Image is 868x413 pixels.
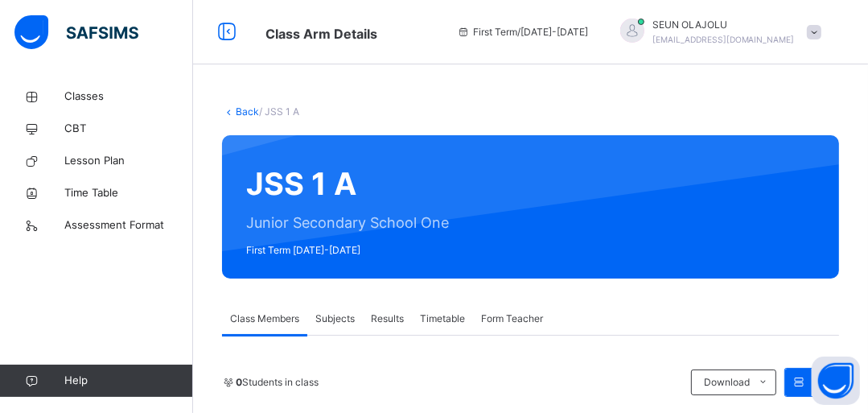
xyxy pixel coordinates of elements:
[371,312,404,326] span: Results
[64,153,193,169] span: Lesson Plan
[652,18,795,32] span: SEUN OLAJOLU
[259,105,299,118] span: / JSS 1 A
[64,373,192,389] span: Help
[236,376,242,388] b: 0
[704,375,750,390] span: Download
[14,15,138,49] img: safsims
[457,25,588,39] span: session/term information
[236,375,319,390] span: Students in class
[230,312,299,326] span: Class Members
[64,89,193,105] span: Classes
[812,357,860,405] button: Open asap
[64,185,193,201] span: Time Table
[236,105,259,118] a: Back
[481,312,543,326] span: Form Teacher
[420,312,465,326] span: Timetable
[315,312,355,326] span: Subjects
[64,217,193,233] span: Assessment Format
[604,18,829,47] div: SEUNOLAJOLU
[64,121,193,137] span: CBT
[246,243,449,258] span: First Term [DATE]-[DATE]
[652,35,795,44] span: [EMAIL_ADDRESS][DOMAIN_NAME]
[265,26,377,42] span: Class Arm Details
